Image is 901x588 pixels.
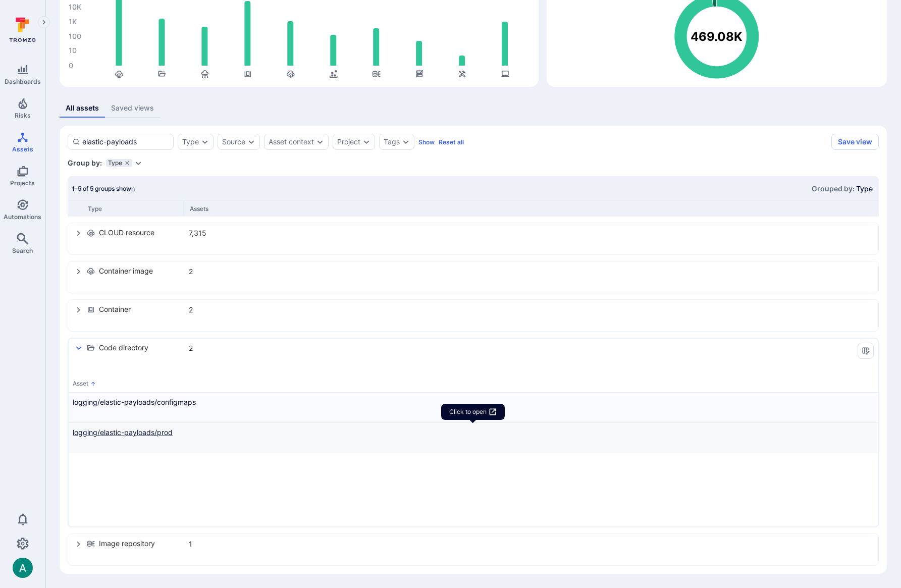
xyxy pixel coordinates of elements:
button: Expand dropdown [402,138,410,146]
p: Sorted by: Alphabetically (A-Z) [90,379,96,389]
div: Code directory2 [69,339,878,369]
span: Container [99,304,131,314]
div: 2 [189,266,239,277]
div: grouping parameters [106,159,142,167]
span: Image repository [99,539,155,549]
div: Type [106,159,132,167]
text: 100 [69,32,81,41]
button: Expand dropdown [247,138,255,146]
button: Type [182,138,199,146]
span: Container image [99,266,153,276]
button: Expand dropdown [362,138,370,146]
button: Expand dropdown [316,138,324,146]
button: Save view [831,134,879,150]
div: Click to open [449,408,487,416]
span: Projects [10,179,35,187]
div: assets tabs [60,99,887,118]
div: CLOUD resource7,315 [69,224,878,254]
button: Expand dropdown [201,138,209,146]
span: Search [12,247,33,254]
i: Expand navigation menu [40,18,47,27]
div: Type [88,205,184,212]
span: Group by: [68,158,102,168]
div: 2 [189,343,239,353]
div: Assets [190,205,240,212]
span: Type [108,160,122,166]
div: 1 [189,539,239,549]
div: select group [68,223,879,566]
div: Saved views [111,103,154,113]
span: Risks [15,112,31,119]
button: Tags [384,138,400,146]
button: Reset all [439,138,464,146]
button: Sort by Asset [73,380,96,388]
span: Type [856,184,873,193]
span: Assets [12,145,33,153]
div: Image repository1 [69,534,878,565]
text: 469.08K [691,29,743,44]
span: CLOUD resource [99,228,154,238]
text: 10K [69,3,81,12]
a: logging/elastic-payloads/configmaps [73,397,874,407]
span: Dashboards [5,78,41,85]
div: 7,315 [189,228,239,238]
text: 1K [69,18,77,26]
a: logging/elastic-payloads/prod [73,427,874,438]
span: Automations [4,213,41,221]
button: Expand dropdown [134,159,142,167]
button: Project [337,138,360,146]
div: Container2 [69,300,878,331]
div: Cell for Asset [69,393,878,422]
button: Show [418,138,435,146]
button: Expand navigation menu [38,16,50,28]
span: Code directory [99,343,148,353]
text: 0 [69,62,73,70]
div: Cell for Asset [69,423,878,453]
button: Source [222,138,245,146]
div: All assets [66,103,99,113]
span: 1-5 of 5 groups shown [72,185,135,192]
button: Asset context [269,138,314,146]
div: 2 [189,304,239,315]
button: Manage columns [858,343,874,359]
div: Arjan Dehar [13,558,33,578]
img: ACg8ocLSa5mPYBaXNx3eFu_EmspyJX0laNWN7cXOFirfQ7srZveEpg=s96-c [13,558,33,578]
text: 10 [69,46,77,55]
span: Grouped by: [812,184,856,193]
div: Container image2 [69,262,878,292]
input: Search asset [82,137,169,147]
